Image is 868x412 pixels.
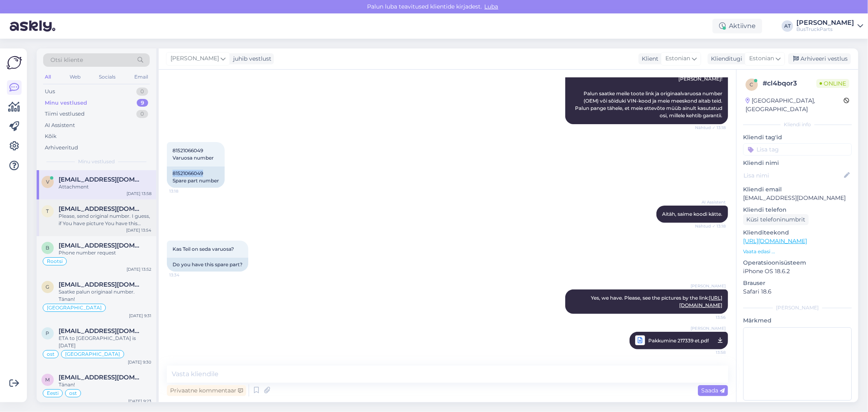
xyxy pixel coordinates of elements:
div: Minu vestlused [45,99,87,107]
span: Otsi kliente [50,56,83,64]
div: Do you have this spare part? [167,258,248,272]
div: AT [782,20,793,32]
p: Kliendi tag'id [743,133,852,142]
span: [GEOGRAPHIC_DATA] [47,305,102,310]
span: [PERSON_NAME] [171,54,219,63]
p: iPhone OS 18.6.2 [743,267,852,276]
span: m [46,377,50,383]
span: Rootsi [47,259,63,264]
p: Kliendi nimi [743,159,852,167]
div: # cl4bqor3 [763,79,816,88]
span: 81521066049 Varuosa number [173,147,214,161]
div: BusTruckParts [796,26,854,33]
span: t [46,208,49,214]
div: [DATE] 13:52 [127,266,151,272]
span: v [46,179,49,185]
img: Askly Logo [7,55,22,70]
div: 0 [136,110,148,118]
div: Uus [45,88,55,96]
div: [PERSON_NAME] [743,304,852,311]
div: Tänan! [59,381,151,388]
p: Operatsioonisüsteem [743,259,852,267]
span: 13:58 [695,347,726,357]
span: Pakkumine 217339 et.pdf [648,335,709,346]
div: Klienditugi [708,55,742,63]
div: Kliendi info [743,121,852,128]
span: g [46,284,50,290]
p: Märkmed [743,316,852,325]
div: Web [68,72,82,82]
div: Phone number request [59,249,151,256]
a: [PERSON_NAME]Pakkumine 217339 et.pdf13:58 [630,332,728,349]
div: Aktiivne [713,19,762,33]
div: Socials [97,72,117,82]
p: Klienditeekond [743,228,852,237]
span: Online [816,79,849,88]
div: [DATE] 9:30 [128,359,151,365]
span: Nähtud ✓ 13:18 [695,125,726,131]
span: Yes, we have. Please, see the pictures by the link: [591,295,722,308]
span: 13:18 [169,188,200,194]
div: Kõik [45,132,57,140]
span: ba.akeri.ab@gmail.com [59,242,143,249]
div: Klient [638,55,658,63]
div: [DATE] 13:58 [127,191,151,197]
div: 9 [137,99,148,107]
span: Eesti [47,391,59,396]
a: [URL][DOMAIN_NAME] [743,237,807,245]
div: 81521066049 Spare part number [167,167,225,188]
span: Estonian [749,54,774,63]
span: p [46,330,50,336]
span: Kas Teil on seda varuosa? [173,246,234,252]
p: Kliendi email [743,185,852,194]
span: Aitäh, saime koodi kätte. [662,211,722,217]
span: Luba [482,3,501,10]
p: Safari 18.6 [743,287,852,296]
span: ost [47,352,55,357]
span: 13:56 [695,314,726,320]
div: [DATE] 9:23 [128,398,151,404]
div: [GEOGRAPHIC_DATA], [GEOGRAPHIC_DATA] [746,96,844,114]
div: Privaatne kommentaar [167,385,246,396]
input: Lisa tag [743,143,852,156]
span: grinder831@windowslive.com [59,281,143,288]
p: Vaata edasi ... [743,248,852,255]
span: pecas@mssassistencia.pt [59,327,143,335]
span: c [750,81,754,88]
div: Saatke palun originaal number. Tänan! [59,288,151,303]
div: Küsi telefoninumbrit [743,214,809,225]
div: AI Assistent [45,121,75,129]
div: [DATE] 13:54 [126,227,151,233]
p: Kliendi telefon [743,206,852,214]
span: tolosand@hotmail.com [59,205,143,213]
div: Arhiveeritud [45,144,78,152]
div: ETA to [GEOGRAPHIC_DATA] is [DATE] [59,335,151,349]
input: Lisa nimi [743,171,842,180]
span: Minu vestlused [78,158,115,165]
div: 0 [136,88,148,96]
span: Saada [701,387,725,394]
div: Please, send original number. I guess, if You have picture You have this number also [59,213,151,227]
span: [PERSON_NAME] [691,325,726,331]
span: AI Assistent [695,199,726,205]
p: [EMAIL_ADDRESS][DOMAIN_NAME] [743,194,852,202]
span: 13:34 [169,272,200,278]
span: [PERSON_NAME] [691,283,726,289]
span: Estonian [665,54,690,63]
div: Tiimi vestlused [45,110,85,118]
div: All [43,72,52,82]
span: b [46,245,50,251]
span: [GEOGRAPHIC_DATA] [65,352,120,357]
div: juhib vestlust [230,55,271,63]
span: matrixbussid@gmail.com [59,374,143,381]
div: Arhiveeri vestlus [788,53,851,64]
span: ost [69,391,77,396]
div: [PERSON_NAME] [796,20,854,26]
p: Brauser [743,279,852,287]
span: veiko.paimla@gmail.com [59,176,143,183]
div: Attachment [59,183,151,191]
span: Nähtud ✓ 13:18 [695,223,726,229]
div: Email [133,72,150,82]
div: [DATE] 9:31 [129,313,151,319]
a: [PERSON_NAME]BusTruckParts [796,20,863,33]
